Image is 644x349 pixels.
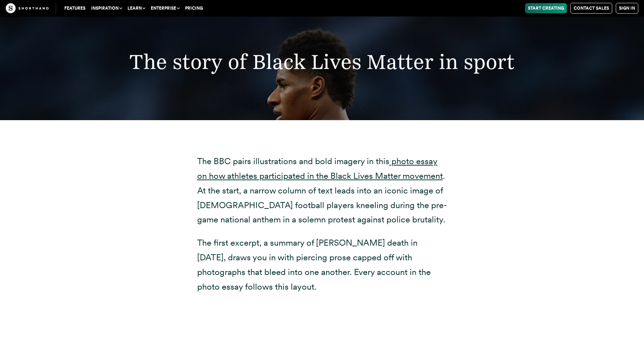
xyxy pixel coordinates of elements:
[61,3,88,13] a: Features
[197,156,443,181] a: photo essay on how athletes participated in the Black Lives Matter movement
[197,236,447,294] p: The first excerpt, a summary of [PERSON_NAME] death in [DATE], draws you in with piercing prose c...
[148,3,182,13] button: Enterprise
[6,3,49,13] img: The Craft
[525,3,567,13] a: Start Creating
[125,3,148,13] button: Learn
[88,3,125,13] button: Inspiration
[616,3,638,14] a: Sign in
[90,49,554,74] h2: The story of Black Lives Matter in sport
[197,154,447,227] p: The BBC pairs illustrations and bold imagery in this . At the start, a narrow column of text lead...
[182,3,206,13] a: Pricing
[570,3,612,14] a: Contact Sales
